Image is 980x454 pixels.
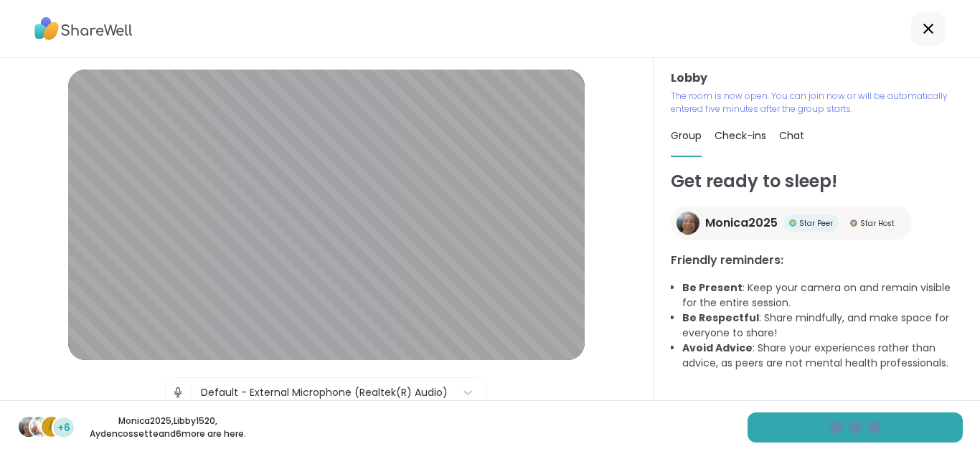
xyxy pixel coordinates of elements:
span: Group [671,128,702,143]
li: : Share your experiences rather than advice, as peers are not mental health professionals. [682,341,963,371]
a: Monica2025Monica2025Star PeerStar PeerStar HostStar Host [671,206,912,240]
b: Be Respectful [682,311,759,325]
h3: Friendly reminders: [671,252,963,269]
img: Monica2025 [677,212,699,235]
img: Monica2025 [19,417,39,437]
img: ShareWell Logo [34,12,133,45]
p: Monica2025 , Libby1520 , Aydencossette and 6 more are here. [88,415,248,440]
span: Star Peer [799,218,833,229]
b: Avoid Advice [682,341,753,355]
h1: Get ready to sleep! [671,169,963,194]
li: : Keep your camera on and remain visible for the entire session. [682,280,963,311]
img: Libby1520 [30,417,50,437]
span: +6 [57,420,70,435]
span: Check-ins [715,128,766,143]
li: : Share mindfully, and make space for everyone to share! [682,311,963,341]
span: Star Host [860,218,895,229]
div: Default - External Microphone (Realtek(R) Audio) [201,385,448,400]
span: Chat [779,128,804,143]
h3: Lobby [671,70,963,87]
b: Be Present [682,280,743,295]
span: Monica2025 [705,214,778,232]
p: The room is now open. You can join now or will be automatically entered five minutes after the gr... [671,90,963,115]
span: A [48,417,56,436]
img: Star Peer [789,219,796,227]
span: | [190,378,194,407]
img: Microphone [171,378,184,407]
img: Star Host [850,219,857,227]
